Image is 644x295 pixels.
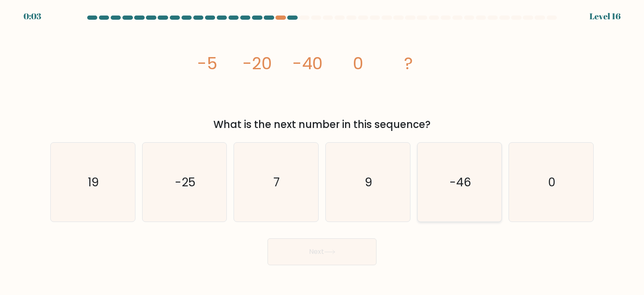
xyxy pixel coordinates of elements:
text: 9 [365,174,372,191]
tspan: 0 [353,52,364,75]
div: What is the next number in this sequence? [55,117,589,132]
tspan: -5 [197,52,217,75]
button: Next [267,238,377,265]
text: -46 [449,174,471,191]
text: 19 [88,174,99,191]
tspan: ? [404,52,413,75]
text: 7 [274,174,280,191]
div: Level 16 [589,10,621,23]
text: -25 [175,174,195,191]
tspan: -40 [293,52,323,75]
div: 0:03 [23,10,41,23]
tspan: -20 [243,52,272,75]
text: 0 [548,174,556,191]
